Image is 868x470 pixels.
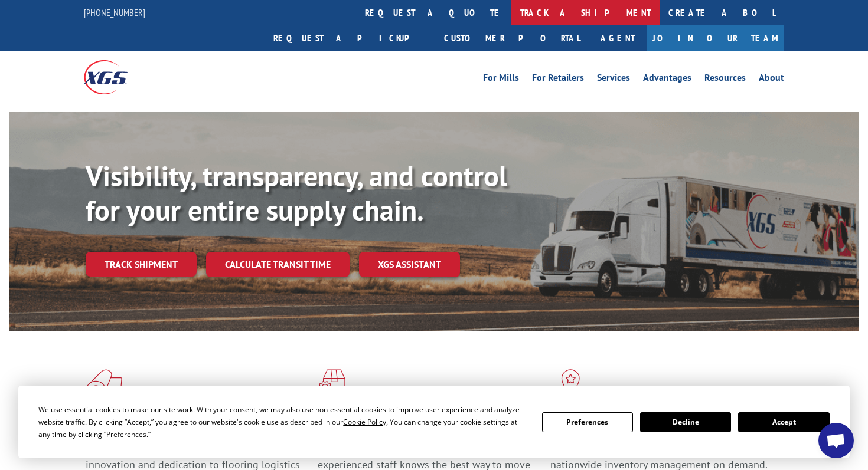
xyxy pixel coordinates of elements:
a: For Retailers [532,73,584,86]
a: Join Our Team [647,25,784,51]
span: Preferences [106,429,146,439]
div: Cookie Consent Prompt [18,386,850,458]
a: Calculate transit time [206,252,350,277]
a: Track shipment [86,252,197,277]
a: Agent [589,25,647,51]
a: About [759,73,784,86]
a: Advantages [643,73,691,86]
span: Cookie Policy [343,417,386,427]
a: Customer Portal [435,25,589,51]
img: xgs-icon-total-supply-chain-intelligence-red [86,369,122,400]
a: Services [597,73,630,86]
b: Visibility, transparency, and control for your entire supply chain. [86,157,507,228]
button: Preferences [542,412,633,432]
a: [PHONE_NUMBER] [84,6,145,18]
img: xgs-icon-flagship-distribution-model-red [550,369,591,400]
button: Decline [640,412,731,432]
button: Accept [738,412,829,432]
div: We use essential cookies to make our site work. With your consent, we may also use non-essential ... [38,403,527,441]
img: xgs-icon-focused-on-flooring-red [318,369,345,400]
a: For Mills [483,73,519,86]
a: Resources [704,73,746,86]
a: XGS ASSISTANT [359,252,460,277]
div: Open chat [818,423,854,458]
a: Request a pickup [265,25,435,51]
